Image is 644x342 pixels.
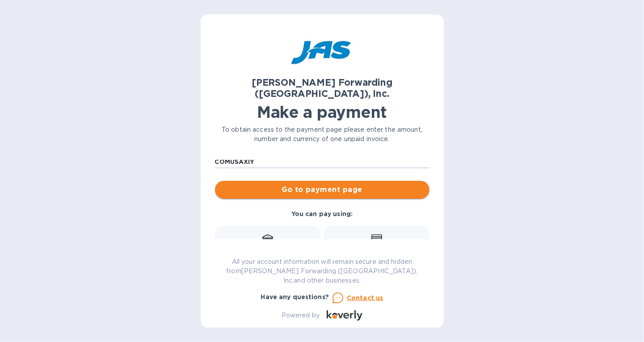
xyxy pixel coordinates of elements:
[215,257,429,285] p: All your account information will remain secure and hidden from [PERSON_NAME] Forwarding ([GEOGRA...
[261,293,329,300] b: Have any questions?
[347,294,383,301] u: Contact us
[252,77,392,99] b: [PERSON_NAME] Forwarding ([GEOGRAPHIC_DATA]), Inc.
[215,103,429,121] h1: Make a payment
[291,210,353,217] b: You can pay using:
[215,125,429,144] p: To obtain access to the payment page please enter the amount, number and currency of one unpaid i...
[215,181,429,199] button: Go to payment page
[215,155,429,168] input: Enter customer reference number
[282,311,320,320] p: Powered by
[222,184,422,195] span: Go to payment page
